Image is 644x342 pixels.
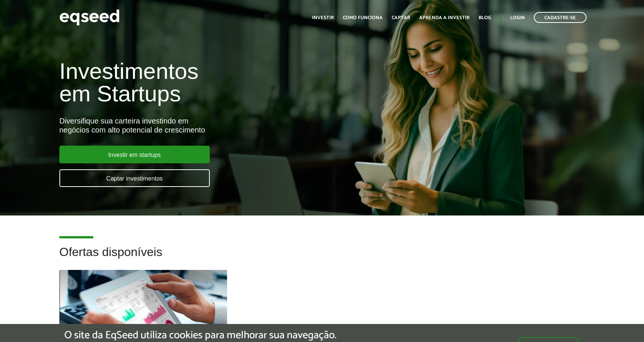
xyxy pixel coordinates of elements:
a: Investir [312,15,334,20]
a: Como funciona [343,15,383,20]
img: EqSeed [59,8,120,27]
div: Diversifique sua carteira investindo em negócios com alto potencial de crescimento [59,116,370,134]
a: Captar investimentos [59,169,210,187]
h2: Ofertas disponíveis [59,246,585,270]
a: Login [510,15,525,20]
a: Blog [479,15,491,20]
a: Cadastre-se [534,12,586,23]
h5: O site da EqSeed utiliza cookies para melhorar sua navegação. [64,330,336,341]
h1: Investimentos em Startups [59,60,370,105]
a: Captar [392,15,410,20]
a: Aprenda a investir [419,15,470,20]
a: Investir em startups [59,146,210,163]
